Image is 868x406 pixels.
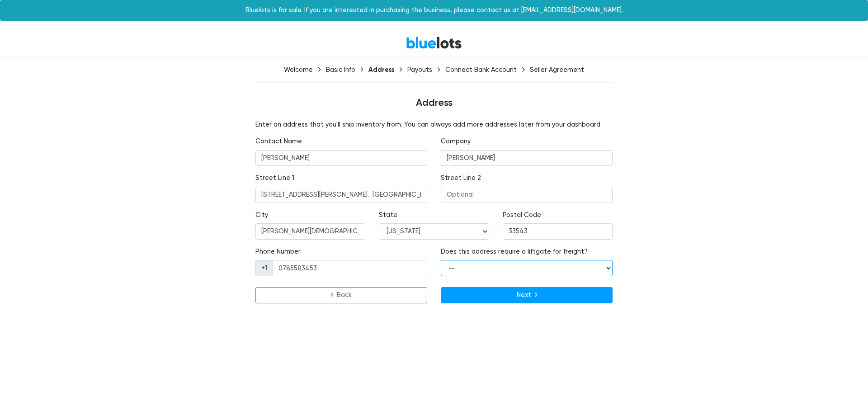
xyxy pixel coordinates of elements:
input: Optional [441,187,613,203]
label: Street Line 1 [255,173,294,183]
label: Company [441,137,471,146]
div: Welcome [284,66,313,74]
p: Enter an address that you'll ship inventory from. You can always add more addresses later from yo... [255,120,613,130]
label: Postal Code [503,210,541,220]
div: Connect Bank Account [445,66,517,74]
label: Street Line 2 [441,173,481,183]
a: BlueLots [406,36,462,49]
h4: Address [163,97,705,109]
div: Payouts [407,66,432,74]
label: Does this address require a liftgate for freight? [441,247,588,257]
input: Only used to arrange shipping [273,260,427,276]
label: Contact Name [255,137,302,146]
span: +1 [255,260,273,276]
label: City [255,210,268,220]
input: Optional [441,150,613,166]
a: Back [255,287,427,303]
label: State [379,210,397,220]
button: Next [441,287,613,303]
div: Basic Info [326,66,355,74]
div: Address [368,66,394,74]
label: Phone Number [255,247,301,257]
div: Seller Agreement [530,66,584,74]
